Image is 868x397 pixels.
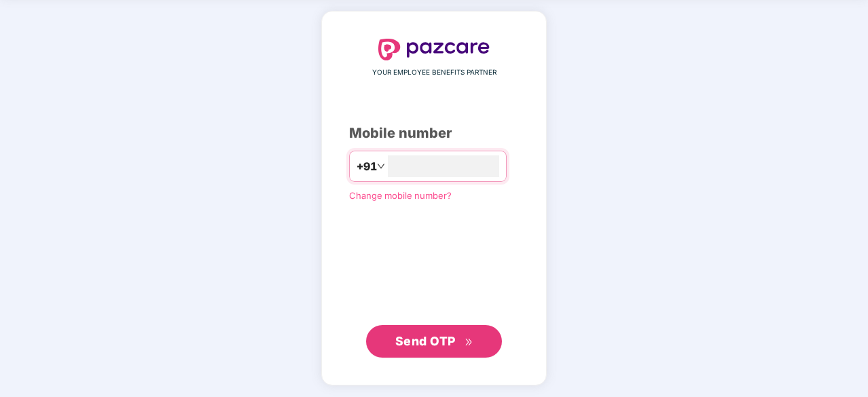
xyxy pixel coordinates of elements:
[372,67,496,78] span: YOUR EMPLOYEE BENEFITS PARTNER
[349,123,519,144] div: Mobile number
[378,39,490,60] img: logo
[357,158,377,175] span: +91
[377,162,385,170] span: down
[366,325,502,358] button: Send OTPdouble-right
[349,190,452,201] a: Change mobile number?
[395,334,456,348] span: Send OTP
[465,338,473,347] span: double-right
